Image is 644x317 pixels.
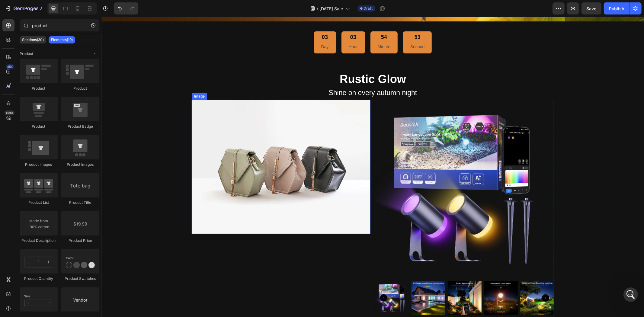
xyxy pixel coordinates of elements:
[5,17,116,65] div: DeckTok说…
[5,103,116,186] div: DeckTok说…
[309,17,323,24] div: 53
[25,103,116,178] div: 能否告诉我怎么删掉这个地方
[4,2,15,14] button: go back
[22,17,116,60] div: 在这个模板里调整，然后我会看看效果，效果可以的话就辛苦你移植到我们现在正在使用的页面。谢谢
[219,17,227,24] div: 03
[19,198,24,203] button: 表情符号选取器
[10,80,59,83] div: [PERSON_NAME] • 2 分钟前
[90,56,452,69] h2: Rustic Glow
[91,70,452,82] p: Shine on every autumn night
[5,110,14,115] div: Beta
[29,8,41,14] p: Active
[5,89,116,103] div: DeckTok说…
[247,17,256,24] div: 03
[276,26,289,34] p: Minute
[29,198,34,203] button: GIF 选取器
[20,124,58,129] div: Product
[219,26,227,34] p: Day
[309,26,323,34] p: Second
[29,3,69,8] h1: [PERSON_NAME]
[6,64,14,69] div: 450
[61,200,99,205] div: Product Title
[90,49,99,59] span: Toggle open
[20,51,33,56] span: Product
[61,124,99,129] div: Product Badge
[440,277,447,285] button: Carousel Next Arrow
[317,5,319,12] span: /
[320,5,343,12] span: [DATE] Sale
[91,77,104,82] div: Image
[95,2,106,14] button: 主页
[22,37,44,42] p: Sections(30)
[364,6,373,11] span: Draft
[90,83,269,217] img: image_demo.jpg
[20,19,99,31] input: Search Sections & Elements
[20,200,58,205] div: Product List
[106,2,117,13] div: 关闭
[20,276,58,281] div: Product Quantity
[114,2,138,14] div: Undo/Redo
[247,26,256,34] p: Hour
[587,6,597,11] span: Save
[61,162,99,167] div: Product Images
[582,2,601,14] button: Save
[20,86,58,91] div: Product
[609,5,624,12] div: Publish
[98,89,116,103] div: 好的
[5,65,116,89] div: Brad说…
[102,17,644,317] iframe: Design area
[61,238,99,243] div: Product Price
[274,83,452,262] a: DeckTok Outdoor Spotlights (2-pack)
[20,162,58,167] div: Product Images
[10,69,83,75] div: 请给我时间为您核实。 感谢您的耐心。
[604,2,629,14] button: Publish
[5,185,116,195] textarea: Message…
[61,276,99,281] div: Product Swatches
[27,39,111,57] div: 在这个模板里调整，然后我会看看效果，效果可以的话就辛苦你移植到我们现在正在使用的页面。谢谢
[38,198,43,203] button: Start recording
[104,195,113,205] button: 发送消息…
[17,3,27,13] img: Profile image for Brad
[278,277,286,285] button: Carousel Back Arrow
[51,37,73,42] p: Elements(19)
[2,2,45,14] button: 7
[30,169,111,175] div: 能否告诉我怎么删掉这个地方
[9,198,14,203] button: 上传附件
[276,17,289,24] div: 54
[5,65,88,78] div: 请给我时间为您核实。 感谢您的耐心。[PERSON_NAME] • 2 分钟前
[20,238,58,243] div: Product Description
[103,93,111,99] div: 好的
[40,5,42,12] p: 7
[61,86,99,91] div: Product
[623,287,638,302] iframe: Intercom live chat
